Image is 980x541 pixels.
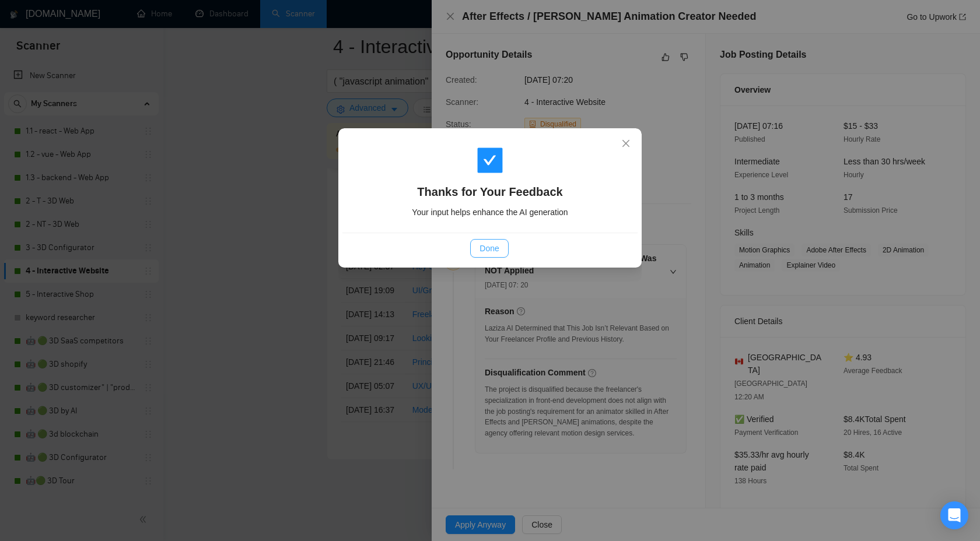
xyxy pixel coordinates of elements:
[480,242,499,255] span: Done
[621,139,631,148] span: close
[356,184,624,200] h4: Thanks for Your Feedback
[476,146,504,174] span: check-square
[470,239,508,258] button: Done
[940,501,968,529] div: Open Intercom Messenger
[412,208,568,217] span: Your input helps enhance the AI generation
[610,128,642,160] button: Close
